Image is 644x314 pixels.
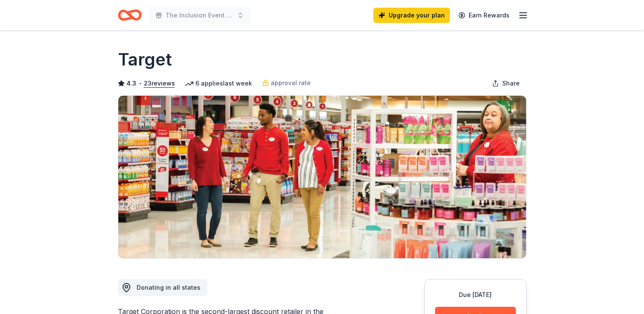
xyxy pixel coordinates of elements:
span: approval rate [271,78,311,88]
span: Donating in all states [137,284,200,291]
a: approval rate [262,78,311,88]
div: 6 applies last week [185,78,252,88]
span: The Inclusion Event with [PERSON_NAME] [PERSON_NAME] [166,10,234,20]
button: Share [485,75,527,92]
span: 4.3 [126,78,136,88]
h1: Target [118,48,172,71]
a: Upgrade your plan [373,8,450,23]
a: Home [118,5,142,25]
a: Earn Rewards [453,8,515,23]
button: The Inclusion Event with [PERSON_NAME] [PERSON_NAME] [149,7,251,24]
span: • [138,80,141,87]
div: Due [DATE] [435,290,516,300]
button: 23reviews [144,78,175,88]
img: Image for Target [118,96,526,258]
span: Share [502,78,520,88]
